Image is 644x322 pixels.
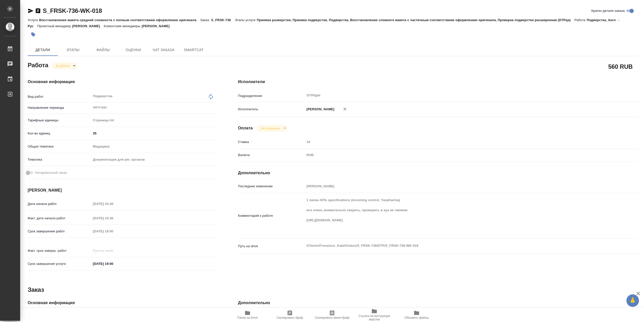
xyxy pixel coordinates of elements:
[339,103,350,115] button: Удалить исполнителя
[257,18,575,22] p: Приемка разверстки, Приемка подверстки, Подверстка, Восстановление сложного макета с частичным со...
[91,116,218,125] div: Страница А4
[91,142,218,151] div: Медицина
[226,308,269,322] button: Папка на Drive
[405,316,429,319] span: Обновить файлы
[259,126,282,130] button: Не оплачена
[31,47,55,53] span: Детали
[28,8,34,14] button: Скопировать ссылку для ЯМессенджера
[315,316,349,319] span: Скопировать мини-бриф
[356,314,392,321] span: Ссылка на инструкции верстки
[35,170,67,175] span: Нотариальный заказ
[305,151,605,159] div: RUB
[91,260,135,267] input: ✎ Введи что-нибудь
[200,18,211,22] p: Заказ:
[305,183,605,190] input: Пустое поле
[91,247,135,254] input: Пустое поле
[235,18,257,22] p: Этапы услуги
[238,107,305,112] p: Исполнитель
[91,155,218,164] div: Документация для рег. органов
[28,286,44,294] h2: Заказ
[28,94,91,99] p: Вид работ
[311,308,353,322] button: Скопировать мини-бриф
[142,24,173,28] p: [PERSON_NAME]
[28,248,91,253] p: Факт. срок заверш. работ
[28,300,218,306] h4: Основная информация
[626,294,639,307] button: 🙏
[28,131,91,136] p: Кол-во единиц
[91,228,135,235] input: Пустое поле
[238,125,253,131] h4: Оплата
[28,118,91,123] p: Тарифные единицы
[104,24,142,28] p: Клиентские менеджеры
[353,308,395,322] button: Ссылка на инструкции верстки
[237,316,258,319] span: Папка на Drive
[91,47,115,53] span: Файлы
[238,139,305,145] p: Ставка
[91,214,135,222] input: Пустое поле
[238,170,638,176] h4: Дополнительно
[591,8,625,13] span: Кратко детали заказа
[28,201,91,206] p: Дата начала работ
[61,47,85,53] span: Этапы
[52,62,77,69] div: В работе
[35,8,41,14] button: Скопировать ссылку
[55,64,71,68] button: В работе
[37,24,72,28] p: Проектный менеджер
[28,229,91,234] p: Срок завершения работ
[608,62,633,71] h2: 560 RUB
[28,29,39,40] button: Добавить тэг
[276,316,303,319] span: Скопировать бриф
[305,107,334,112] p: [PERSON_NAME]
[28,60,48,69] h2: Работа
[72,24,104,28] p: [PERSON_NAME]
[43,7,102,14] a: S_FRSK-736-WK-018
[238,184,305,189] p: Последнее изменение
[151,47,176,53] span: Чат заказа
[269,308,311,322] button: Скопировать бриф
[238,213,305,218] p: Комментарий к работе
[28,187,218,193] h4: [PERSON_NAME]
[238,244,305,249] p: Путь на drive
[238,93,305,98] p: Подразделение
[182,47,206,53] span: SmartCat
[28,261,91,266] p: Срок завершения услуги
[28,105,91,110] p: Направление перевода
[121,47,145,53] span: Оценки
[28,79,218,85] h4: Основная информация
[91,130,218,137] input: ✎ Введи что-нибудь
[628,295,637,306] span: 🙏
[395,308,438,322] button: Обновить файлы
[28,18,39,22] p: Услуга
[39,18,200,22] p: Восстановление макета средней сложности с полным соответствием оформлению оригинала
[305,241,605,250] textarea: /Clients/Fresenius_Kabi/Orders/S_FRSK-736/DTP/S_FRSK-736-WK-018
[211,18,235,22] p: S_FRSK-736
[28,144,91,149] p: Общая тематика
[238,300,638,306] h4: Дополнительно
[574,18,587,22] p: Работа
[28,157,91,162] p: Тематика
[238,153,305,158] p: Валюта
[305,138,605,146] input: Пустое поле
[257,125,288,132] div: В работе
[305,196,605,235] textarea: 1 папка APIs specifications (incoming control_Yaopharma) все очень внимательно сверить, проверить...
[28,216,91,221] p: Факт. дата начала работ
[91,200,135,207] input: Пустое поле
[238,79,638,85] h4: Исполнители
